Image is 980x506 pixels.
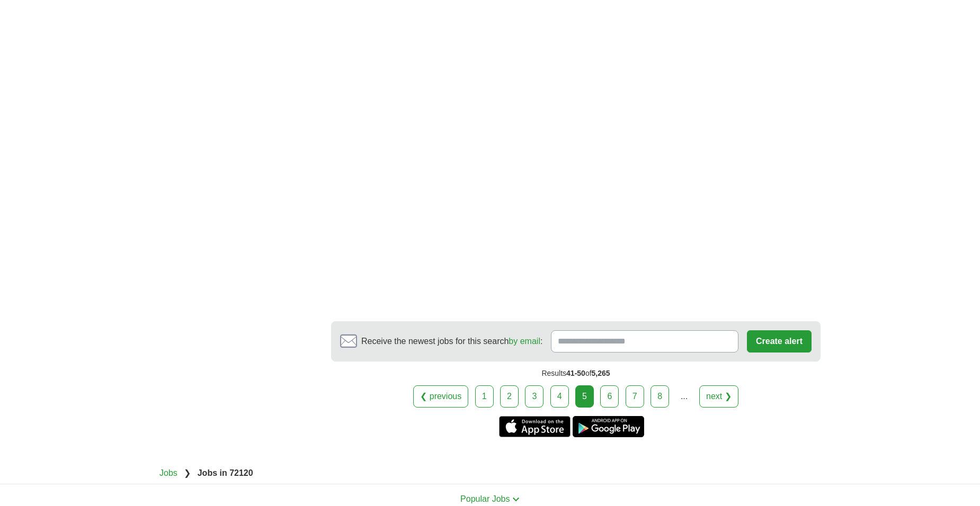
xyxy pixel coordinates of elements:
[509,337,540,346] a: by email
[573,416,644,437] a: Get the Android app
[499,416,571,437] a: Get the iPhone app
[575,385,594,408] div: 5
[475,385,494,408] a: 1
[674,386,695,407] div: ...
[361,335,542,348] span: Receive the newest jobs for this search :
[525,385,544,408] a: 3
[500,385,519,408] a: 2
[331,362,821,385] div: Results of
[184,468,191,477] span: ❯
[512,497,520,502] img: toggle icon
[550,385,569,408] a: 4
[626,385,644,408] a: 7
[159,468,177,477] a: Jobs
[413,385,468,408] a: ❮ previous
[566,369,585,377] span: 41-50
[600,385,619,408] a: 6
[699,385,738,408] a: next ❯
[651,385,669,408] a: 8
[747,330,812,353] button: Create alert
[592,369,610,377] span: 5,265
[460,494,510,503] span: Popular Jobs
[198,468,253,477] strong: Jobs in 72120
